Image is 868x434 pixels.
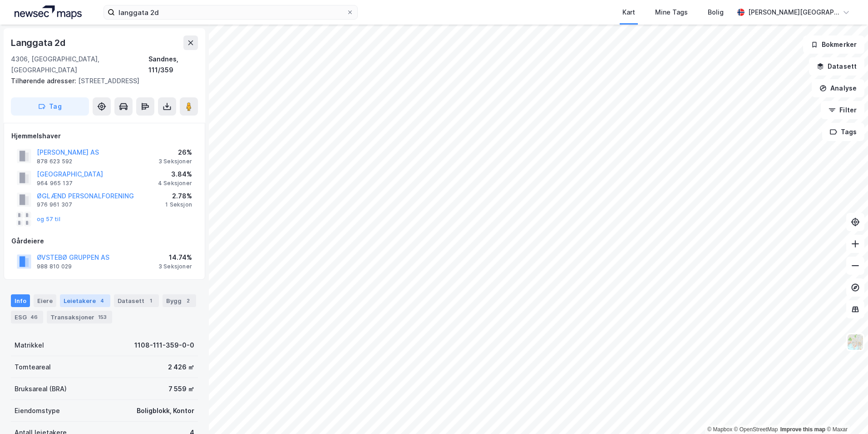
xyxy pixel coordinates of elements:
[734,426,778,433] a: OpenStreetMap
[15,405,60,416] div: Eiendomstype
[847,333,864,351] img: Z
[158,180,192,187] div: 4 Seksjoner
[96,313,108,322] div: 153
[809,57,864,76] button: Datasett
[655,7,688,18] div: Mine Tags
[11,294,30,307] div: Info
[15,362,51,373] div: Tomteareal
[11,131,197,141] div: Hjemmelshaver
[165,201,192,208] div: 1 Seksjon
[823,390,868,434] div: Kontrollprogram for chat
[11,311,43,323] div: ESG
[158,252,192,263] div: 14.74%
[165,191,192,202] div: 2.78%
[168,362,194,373] div: 2 426 ㎡
[137,405,194,416] div: Boligblokk, Kontor
[822,123,864,141] button: Tags
[11,97,89,116] button: Tag
[114,294,159,307] div: Datasett
[168,384,194,394] div: 7 559 ㎡
[823,390,868,434] iframe: Chat Widget
[146,296,155,305] div: 1
[803,35,864,54] button: Bokmerker
[11,76,191,86] div: [STREET_ADDRESS]
[37,201,72,208] div: 976 961 307
[15,5,82,19] img: logo.a4113a55bc3d86da70a041830d287a7e.svg
[163,294,196,307] div: Bygg
[821,101,864,119] button: Filter
[158,263,192,270] div: 3 Seksjoner
[15,340,44,351] div: Matrikkel
[115,5,346,19] input: Søk på adresse, matrikkel, gårdeiere, leietakere eller personer
[622,7,635,18] div: Kart
[11,77,78,85] span: Tilhørende adresser:
[11,54,148,76] div: 4306, [GEOGRAPHIC_DATA], [GEOGRAPHIC_DATA]
[780,426,825,433] a: Improve this map
[37,158,72,165] div: 878 623 592
[15,384,67,394] div: Bruksareal (BRA)
[158,147,192,158] div: 26%
[707,426,732,433] a: Mapbox
[748,7,839,18] div: [PERSON_NAME][GEOGRAPHIC_DATA]
[37,180,73,187] div: 964 965 137
[34,294,56,307] div: Eiere
[60,294,110,307] div: Leietakere
[158,169,192,180] div: 3.84%
[37,263,72,270] div: 988 810 029
[47,311,112,323] div: Transaksjoner
[134,340,194,351] div: 1108-111-359-0-0
[158,158,192,165] div: 3 Seksjoner
[148,54,198,76] div: Sandnes, 111/359
[11,35,67,50] div: Langgata 2d
[708,7,724,18] div: Bolig
[183,296,192,305] div: 2
[11,236,197,247] div: Gårdeiere
[812,79,864,97] button: Analyse
[29,313,39,322] div: 46
[98,296,107,305] div: 4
